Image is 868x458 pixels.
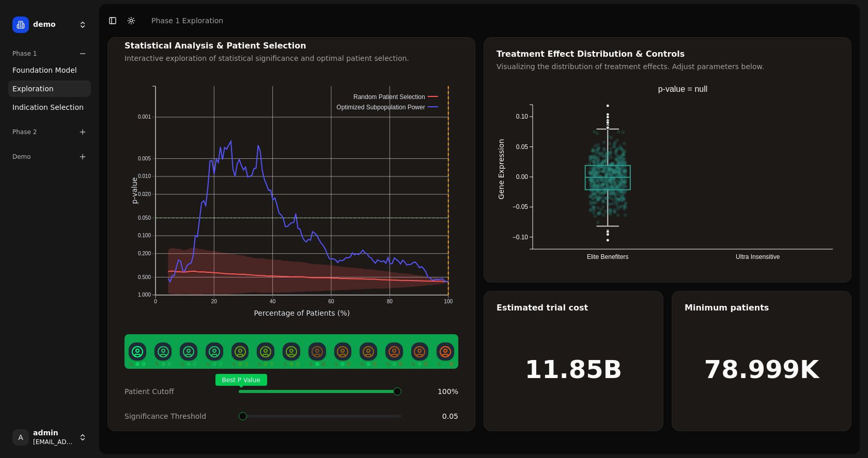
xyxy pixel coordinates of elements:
span: Foundation Model [12,65,77,75]
div: Visualizing the distribution of treatment effects. Adjust parameters below. [497,61,839,72]
text: 60 [329,299,335,304]
a: Exploration [8,80,91,97]
text: 100 [444,299,453,304]
span: admin [33,429,74,438]
text: 0.010 [138,173,151,179]
text: p-value = null [658,85,708,93]
div: Significance Threshold [125,411,230,421]
a: Foundation Model [8,62,91,78]
text: 80 [387,299,393,304]
div: Statistical Analysis & Patient Selection [125,42,458,50]
span: Best P Value [215,374,267,386]
span: A [12,429,29,446]
div: Interactive exploration of statistical significance and optimal patient selection. [125,53,458,63]
a: Indication Selection [8,99,91,116]
div: Phase 1 [8,45,91,62]
span: Exploration [12,84,54,94]
text: Optimized Subpopulation Power [337,104,425,111]
div: Demo [8,149,91,165]
span: [EMAIL_ADDRESS] [33,438,74,446]
text: 0.500 [138,274,151,280]
text: 0.00 [516,173,529,181]
div: 100 % [410,386,458,397]
div: Phase 2 [8,124,91,140]
div: Patient Cutoff [125,386,230,397]
text: Random Patient Selection [353,93,425,101]
text: Ultra Insensitive [736,253,780,260]
text: 40 [270,299,276,304]
text: 0 [154,299,157,304]
h1: 78.999K [704,357,819,382]
text: 0.020 [138,191,151,197]
text: 20 [211,299,218,304]
text: 0.05 [516,143,529,151]
div: Treatment Effect Distribution & Controls [497,50,839,58]
text: 0.001 [138,114,151,120]
a: Phase 1 Exploration [151,15,223,26]
text: Elite Benefiters [587,253,629,260]
text: 0.050 [138,215,151,221]
text: p-value [130,177,138,204]
nav: breadcrumb [151,15,223,26]
text: Gene Expression [497,139,505,199]
div: 0.05 [410,411,458,421]
text: 1.000 [138,292,151,298]
text: 0.10 [516,113,529,120]
button: Toggle Sidebar [105,13,120,28]
text: 0.200 [138,251,151,256]
button: demo [8,12,91,37]
text: −0.05 [513,203,529,210]
text: 0.100 [138,233,151,238]
button: Toggle Dark Mode [124,13,138,28]
text: −0.10 [513,234,529,241]
span: demo [33,20,74,29]
span: Indication Selection [12,102,84,112]
button: Aadmin[EMAIL_ADDRESS] [8,425,91,450]
text: 0.005 [138,156,151,161]
text: Percentage of Patients (%) [254,309,350,317]
h1: 11.85B [525,357,622,382]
